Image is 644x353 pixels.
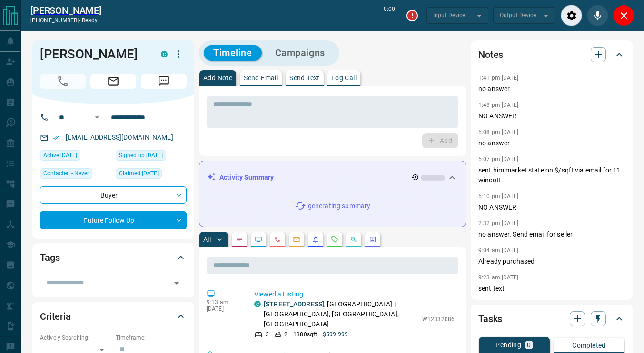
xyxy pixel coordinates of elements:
div: Mon Sep 24 2018 [116,150,187,163]
svg: Email Verified [52,134,59,141]
p: 5:10 pm [DATE] [478,193,519,200]
p: Activity Summary [219,172,274,182]
div: Criteria [40,305,187,328]
p: generating summary [308,201,370,211]
p: 2 [284,330,287,339]
p: , [GEOGRAPHIC_DATA] | [GEOGRAPHIC_DATA], [GEOGRAPHIC_DATA], [GEOGRAPHIC_DATA] [264,299,417,329]
p: Already purchased [478,257,625,267]
div: Activity Summary [207,169,458,186]
a: [PERSON_NAME] [30,5,101,16]
p: sent text [478,284,625,294]
div: Buyer [40,186,187,204]
p: NO ANSWER [478,202,625,212]
div: Notes [478,43,625,66]
p: 9:04 am [DATE] [478,247,519,254]
p: Log Call [331,75,357,81]
svg: Calls [274,236,281,243]
h2: Tasks [478,311,502,326]
div: Close [613,5,634,26]
p: $599,999 [323,330,348,339]
p: 1:48 pm [DATE] [478,102,519,108]
p: [DATE] [207,305,240,312]
h2: Criteria [40,309,71,324]
h2: Notes [478,47,503,62]
div: Mon Sep 24 2018 [116,168,187,181]
h1: [PERSON_NAME] [40,47,147,62]
p: 5:07 pm [DATE] [478,156,519,162]
div: Audio Settings [561,5,582,26]
p: Send Email [244,75,278,81]
p: Completed [572,342,606,349]
div: Tasks [478,307,625,330]
span: Email [90,74,136,89]
p: [PHONE_NUMBER] - [30,16,101,25]
span: Signed up [DATE] [119,151,163,160]
p: 5:08 pm [DATE] [478,129,519,135]
span: Active [DATE] [43,151,77,160]
button: Campaigns [266,45,335,61]
p: 0 [527,342,531,348]
p: Viewed a Listing [254,289,455,299]
p: Add Note [203,75,232,81]
span: Contacted - Never [43,169,89,178]
svg: Requests [331,236,338,243]
div: Future Follow Up [40,211,187,229]
svg: Lead Browsing Activity [255,236,262,243]
span: ready [82,17,98,24]
h2: Tags [40,250,59,265]
p: Send Text [289,75,320,81]
svg: Notes [236,236,243,243]
p: 2:32 pm [DATE] [478,220,519,227]
span: Claimed [DATE] [119,169,159,178]
p: All [203,236,211,243]
svg: Listing Alerts [312,236,319,243]
div: Mute [587,5,608,26]
div: Sat Aug 09 2025 [40,150,111,163]
p: Timeframe: [116,334,187,342]
p: no answer [478,84,625,94]
div: Tags [40,246,187,269]
p: 1380 sqft [293,330,317,339]
p: Actively Searching: [40,334,111,342]
button: Timeline [204,45,262,61]
p: sent him market state on $/sqft via email for 11 wincott. [478,165,625,185]
p: 1:41 pm [DATE] [478,75,519,81]
p: no answer [478,138,625,148]
a: [STREET_ADDRESS] [264,300,324,308]
p: no answer. Send email for seller [478,229,625,239]
p: NO ANSWER [478,111,625,121]
p: 9:13 am [207,299,240,305]
p: W12332086 [422,315,455,324]
p: 0:00 [384,5,395,26]
svg: Emails [293,236,300,243]
div: condos.ca [161,51,168,57]
p: Pending [495,342,521,348]
div: condos.ca [254,301,261,307]
button: Open [170,277,183,290]
p: 3 [266,330,269,339]
svg: Agent Actions [369,236,376,243]
svg: Opportunities [350,236,357,243]
p: 9:23 am [DATE] [478,274,519,281]
button: Open [91,112,103,123]
span: Call [40,74,86,89]
a: [EMAIL_ADDRESS][DOMAIN_NAME] [66,134,173,141]
span: Message [141,74,187,89]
